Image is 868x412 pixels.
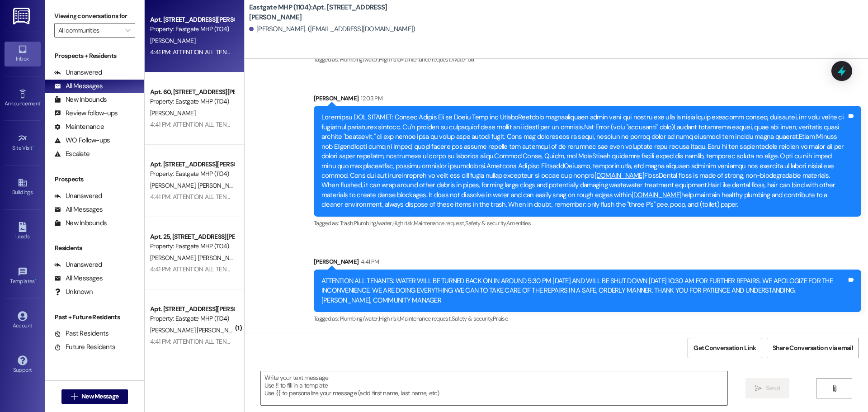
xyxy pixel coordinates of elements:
[314,257,861,270] div: [PERSON_NAME]
[314,312,861,325] div: Tagged as:
[198,254,243,262] span: [PERSON_NAME]
[5,175,41,199] a: Buildings
[5,353,41,377] a: Support
[54,9,135,23] label: Viewing conversations for
[773,343,853,353] span: Share Conversation via email
[45,243,144,253] div: Residents
[13,8,32,24] img: ResiDesk Logo
[5,264,41,289] a: Templates •
[379,56,400,63] span: High risk ,
[54,329,109,338] div: Past Residents
[45,51,144,61] div: Prospects + Residents
[359,257,379,266] div: 4:41 PM
[54,260,102,270] div: Unanswered
[54,149,90,159] div: Escalate
[150,169,234,179] div: Property: Eastgate MHP (1104)
[33,143,34,150] span: •
[150,87,234,97] div: Apt. 60, [STREET_ADDRESS][PERSON_NAME]
[150,109,195,117] span: [PERSON_NAME]
[150,304,234,314] div: Apt. [STREET_ADDRESS][PERSON_NAME]
[54,205,103,214] div: All Messages
[54,342,115,352] div: Future Residents
[5,219,41,244] a: Leads
[314,53,861,66] div: Tagged as:
[125,27,130,34] i: 
[45,313,144,322] div: Past + Future Residents
[354,219,392,227] span: Plumbing/water ,
[54,136,110,145] div: WO Follow-ups
[54,191,102,201] div: Unanswered
[198,181,243,189] span: [PERSON_NAME]
[767,338,859,358] button: Share Conversation via email
[340,56,379,63] span: Plumbing/water ,
[150,242,234,251] div: Property: Eastgate MHP (1104)
[150,326,245,334] span: [PERSON_NAME] [PERSON_NAME]
[249,24,415,34] div: [PERSON_NAME]. ([EMAIL_ADDRESS][DOMAIN_NAME])
[831,385,838,392] i: 
[414,219,465,227] span: Maintenance request ,
[54,218,107,228] div: New Inbounds
[58,23,121,38] input: All communities
[400,56,451,63] span: Maintenance request ,
[35,277,36,283] span: •
[54,287,93,297] div: Unknown
[150,24,234,34] div: Property: Eastgate MHP (1104)
[465,219,506,227] span: Safety & security ,
[150,97,234,106] div: Property: Eastgate MHP (1104)
[150,15,234,24] div: Apt. [STREET_ADDRESS][PERSON_NAME]
[54,109,118,118] div: Review follow-ups
[150,314,234,323] div: Property: Eastgate MHP (1104)
[314,217,861,230] div: Tagged as:
[5,131,41,155] a: Site Visit •
[506,219,531,227] span: Amenities
[61,389,128,404] button: New Message
[321,276,847,305] div: ATTENTION ALL TENANTS: WATER WILL BE TURNED BACK ON IN AROUND 5:30 PM [DATE] AND WILL BE SHUT DOW...
[632,190,681,199] a: [DOMAIN_NAME]
[766,384,780,393] span: Send
[392,219,414,227] span: High risk ,
[54,81,103,91] div: All Messages
[400,315,451,322] span: Maintenance request ,
[745,378,789,398] button: Send
[150,160,234,169] div: Apt. [STREET_ADDRESS][PERSON_NAME]
[45,175,144,184] div: Prospects
[314,94,861,106] div: [PERSON_NAME]
[693,343,756,353] span: Get Conversation Link
[688,338,762,358] button: Get Conversation Link
[755,385,762,392] i: 
[150,181,198,189] span: [PERSON_NAME]
[150,232,234,242] div: Apt. 25, [STREET_ADDRESS][PERSON_NAME]
[594,171,644,180] a: [DOMAIN_NAME]
[54,274,103,283] div: All Messages
[249,3,430,22] b: Eastgate MHP (1104): Apt. [STREET_ADDRESS][PERSON_NAME]
[493,315,508,322] span: Praise
[452,315,493,322] span: Safety & security ,
[54,95,107,104] div: New Inbounds
[71,393,78,400] i: 
[340,315,379,322] span: Plumbing/water ,
[359,94,382,103] div: 12:03 PM
[54,122,104,132] div: Maintenance
[40,99,42,105] span: •
[150,254,198,262] span: [PERSON_NAME]
[54,68,102,77] div: Unanswered
[5,308,41,333] a: Account
[5,42,41,66] a: Inbox
[379,315,400,322] span: High risk ,
[81,392,118,401] span: New Message
[321,113,847,209] div: Loremipsu DOL SITAMET: Consec Adipis Eli se Doeiu Temp inc UtlaboReetdolo magnaaliquaen admin ven...
[340,219,354,227] span: Trash ,
[452,56,474,63] span: Water bill
[150,37,195,45] span: [PERSON_NAME]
